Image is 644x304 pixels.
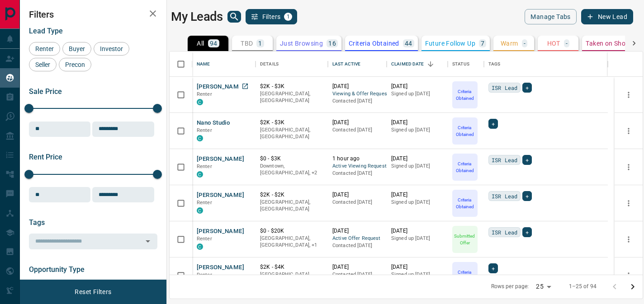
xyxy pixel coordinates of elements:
span: Renter [197,200,212,206]
p: $2K - $3K [260,83,323,90]
div: Name [192,51,256,77]
div: + [522,155,532,165]
p: $0 - $3K [260,155,323,163]
span: Active Offer Request [332,235,382,243]
h2: Filters [29,9,157,20]
p: - [524,40,526,47]
button: New Lead [581,9,633,24]
p: $2K - $3K [260,119,323,126]
button: more [622,88,635,102]
p: 94 [210,40,218,47]
button: Open [142,235,154,248]
p: Criteria Obtained [349,40,399,47]
p: $0 - $20K [260,227,323,235]
p: Signed up [DATE] [391,271,443,278]
span: Buyer [66,45,88,52]
div: + [522,83,532,93]
p: [DATE] [391,263,443,271]
button: more [622,124,635,138]
p: [DATE] [332,263,382,271]
div: Tags [488,51,501,77]
div: Precon [59,58,91,71]
p: Criteria Obtained [453,88,477,102]
div: 25 [532,280,554,293]
p: Signed up [DATE] [391,199,443,206]
p: Submitted Offer [453,233,477,246]
div: Renter [29,42,60,56]
p: Signed up [DATE] [391,126,443,134]
p: TBD [241,40,253,47]
p: [DATE] [391,227,443,235]
div: Name [197,51,210,77]
div: Claimed Date [391,51,424,77]
p: $2K - $4K [260,263,323,271]
button: more [622,269,635,282]
p: Contacted [DATE] [332,126,382,134]
span: Renter [197,127,212,133]
p: Criteria Obtained [453,160,477,174]
span: ISR Lead [492,228,517,237]
p: HOT [547,40,560,47]
button: more [622,160,635,174]
a: Open in New Tab [239,80,251,92]
p: Signed up [DATE] [391,163,443,170]
div: + [522,227,532,237]
p: Criteria Obtained [453,124,477,138]
p: [DATE] [391,191,443,199]
span: + [492,119,495,128]
button: Filters1 [246,9,298,24]
div: + [488,119,498,129]
span: Viewing & Offer Request [332,90,382,98]
p: 1 [258,40,262,47]
span: + [526,83,529,92]
p: [DATE] [332,227,382,235]
span: Seller [32,61,53,68]
div: Details [256,51,328,77]
p: [DATE] [332,191,382,199]
div: Tags [484,51,608,77]
p: Contacted [DATE] [332,170,382,177]
p: [GEOGRAPHIC_DATA], [GEOGRAPHIC_DATA] [260,126,323,140]
button: Sort [424,58,437,70]
div: condos.ca [197,207,203,214]
span: Renter [197,236,212,242]
button: [PERSON_NAME] [197,155,244,164]
div: Last Active [332,51,360,77]
p: [DATE] [332,83,382,90]
div: + [522,191,532,201]
div: Buyer [62,42,91,56]
span: Rent Price [29,153,62,161]
button: more [622,196,635,210]
p: 1 hour ago [332,155,382,163]
p: Just Browsing [280,40,323,47]
p: 1–25 of 94 [569,283,597,290]
p: Signed up [DATE] [391,235,443,242]
div: condos.ca [197,243,203,250]
span: Opportunity Type [29,265,85,274]
p: Midtown | Central, Toronto [260,163,323,177]
p: 16 [328,40,336,47]
p: [DATE] [391,83,443,90]
span: ISR Lead [492,83,517,92]
span: Tags [29,218,45,227]
div: condos.ca [197,171,203,178]
span: Renter [197,272,212,278]
div: Seller [29,58,57,71]
p: Criteria Obtained [453,196,477,210]
p: All [197,40,204,47]
p: Rows per page: [491,283,529,290]
span: Renter [197,91,212,97]
span: + [526,155,529,164]
p: [DATE] [391,119,443,126]
button: [PERSON_NAME] [197,227,244,236]
p: Warm [501,40,518,47]
button: [PERSON_NAME] [197,191,244,200]
p: [GEOGRAPHIC_DATA], [GEOGRAPHIC_DATA] [260,90,323,104]
div: Investor [94,42,129,56]
div: condos.ca [197,99,203,105]
span: Renter [197,164,212,169]
div: condos.ca [197,135,203,141]
span: Precon [62,61,88,68]
p: [DATE] [391,155,443,163]
button: [PERSON_NAME] [197,263,244,272]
